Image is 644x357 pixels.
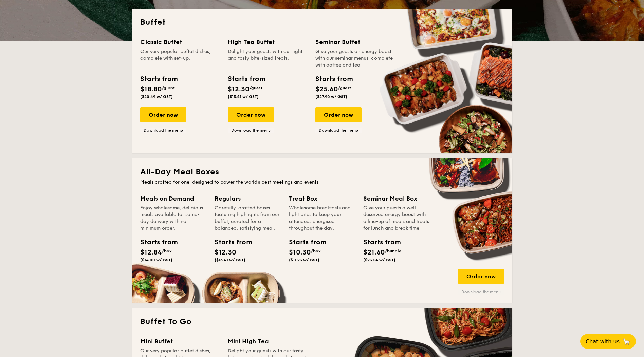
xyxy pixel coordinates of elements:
[228,128,274,133] a: Download the menu
[622,338,630,345] span: 🦙
[228,337,307,346] div: Mini High Tea
[250,86,262,90] span: /guest
[140,48,220,69] div: Our very popular buffet dishes, complete with set-up.
[140,74,177,84] div: Starts from
[228,48,307,69] div: Delight your guests with our light and tasty bite-sized treats.
[315,128,362,133] a: Download the menu
[289,237,319,247] div: Starts from
[363,258,395,262] span: ($23.54 w/ GST)
[140,128,186,133] a: Download the menu
[458,269,504,284] div: Order now
[215,194,281,203] div: Regulars
[315,74,352,84] div: Starts from
[315,94,347,99] span: ($27.90 w/ GST)
[140,205,206,232] div: Enjoy wholesome, delicious meals available for same-day delivery with no minimum order.
[140,107,186,122] div: Order now
[162,86,175,90] span: /guest
[363,248,385,257] span: $21.60
[140,17,504,28] h2: Buffet
[363,205,429,232] div: Give your guests a well-deserved energy boost with a line-up of meals and treats for lunch and br...
[385,249,401,253] span: /bundle
[315,48,395,69] div: Give your guests an energy boost with our seminar menus, complete with coffee and tea.
[140,248,162,257] span: $12.84
[140,37,220,47] div: Classic Buffet
[458,289,504,295] a: Download the menu
[140,194,206,203] div: Meals on Demand
[215,258,245,262] span: ($13.41 w/ GST)
[140,316,504,327] h2: Buffet To Go
[140,94,173,99] span: ($20.49 w/ GST)
[363,237,394,247] div: Starts from
[140,258,172,262] span: ($14.00 w/ GST)
[162,249,172,253] span: /box
[586,338,620,345] span: Chat with us
[215,237,245,247] div: Starts from
[140,167,504,177] h2: All-Day Meal Boxes
[315,85,338,93] span: $25.60
[315,107,362,122] div: Order now
[289,205,355,232] div: Wholesome breakfasts and light bites to keep your attendees energised throughout the day.
[140,179,504,186] div: Meals crafted for one, designed to power the world's best meetings and events.
[338,86,351,90] span: /guest
[228,74,265,84] div: Starts from
[289,194,355,203] div: Treat Box
[315,37,395,47] div: Seminar Buffet
[580,334,636,349] button: Chat with us🦙
[228,85,250,93] span: $12.30
[363,194,429,203] div: Seminar Meal Box
[140,85,162,93] span: $18.80
[289,258,319,262] span: ($11.23 w/ GST)
[140,237,171,247] div: Starts from
[228,94,259,99] span: ($13.41 w/ GST)
[140,337,220,346] div: Mini Buffet
[215,205,281,232] div: Carefully-crafted boxes featuring highlights from our buffet, curated for a balanced, satisfying ...
[228,107,274,122] div: Order now
[311,249,321,253] span: /box
[228,37,307,47] div: High Tea Buffet
[215,248,236,257] span: $12.30
[289,248,311,257] span: $10.30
